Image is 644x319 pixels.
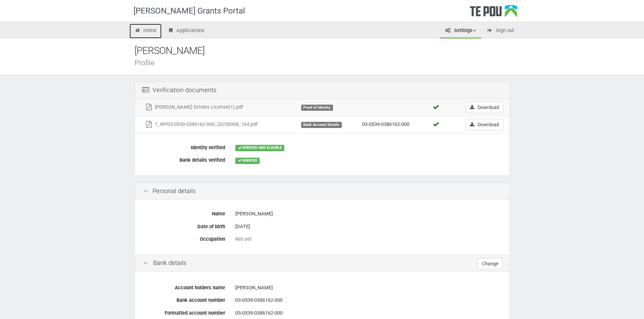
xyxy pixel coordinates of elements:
[466,102,503,113] a: Download
[466,119,503,130] a: Download
[162,24,210,38] a: Applications
[301,105,333,111] div: Proof of Identity
[478,258,503,269] a: Change
[235,145,284,151] div: VERIFIED AND ELIGIBLE
[359,116,429,133] td: 03-0539-0386162-000
[138,208,230,217] label: Name
[235,294,501,306] div: 03-0539-0386162-000
[138,307,230,317] label: Formatted account number
[135,183,509,200] div: Personal details
[440,24,481,38] a: Settings
[145,121,258,127] a: 1_WP03-0539-0386162-000_20250908_164.pdf
[138,294,230,304] label: Bank account number
[129,24,162,38] a: Home
[482,24,519,38] a: Sign out
[135,59,520,66] div: Profile
[138,282,230,291] label: Account holders name
[470,5,517,22] div: Te Pou Logo
[138,142,230,151] label: Identity verified
[301,122,342,128] div: Bank Account Details
[135,255,509,272] div: Bank details
[235,221,501,233] div: [DATE]
[135,44,520,58] div: [PERSON_NAME]
[138,154,230,164] label: Bank details verified
[235,282,501,294] div: [PERSON_NAME]
[138,233,230,243] label: Occupation
[138,221,230,230] label: Date of birth
[145,104,243,110] a: [PERSON_NAME] Drivers License(1).pdf
[235,158,260,164] div: VERIFIED
[135,82,509,99] div: Verification documents
[235,307,501,319] div: 03-0539-0386162-000
[235,208,501,220] div: [PERSON_NAME]
[235,236,501,243] div: Not set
